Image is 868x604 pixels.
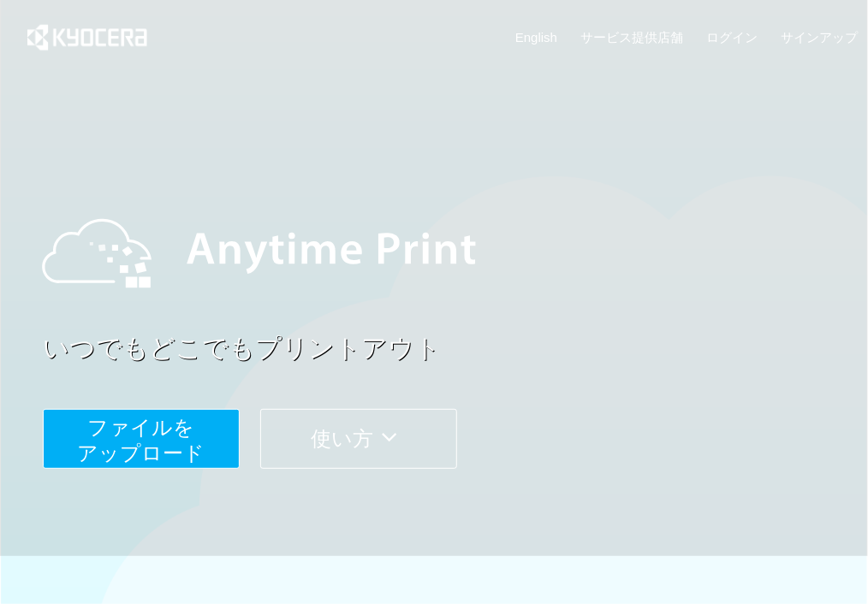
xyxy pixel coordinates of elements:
a: サインアップ [781,28,858,46]
button: ファイルを​​アップロード [43,409,240,469]
a: ログイン [706,28,758,46]
a: English [515,28,557,46]
button: 使い方 [260,409,457,469]
a: サービス提供店舗 [580,28,683,46]
a: いつでもどこでもプリントアウト [43,330,868,367]
span: ファイルを ​​アップロード [78,416,205,465]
